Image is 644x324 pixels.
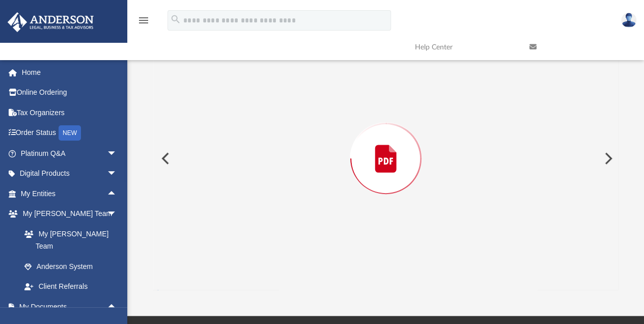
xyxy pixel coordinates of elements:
a: My Documentsarrow_drop_up [7,296,127,317]
a: Tax Organizers [7,102,132,123]
span: arrow_drop_down [107,143,127,164]
a: Anderson System [14,256,127,277]
a: My [PERSON_NAME] Teamarrow_drop_down [7,204,127,224]
i: menu [137,14,150,26]
a: Digital Productsarrow_drop_down [7,164,132,184]
a: menu [137,19,150,26]
span: arrow_drop_up [107,183,127,204]
img: Anderson Advisors Platinum Portal [5,12,97,32]
img: User Pic [621,13,636,28]
a: Help Center [407,27,522,67]
a: My Entitiesarrow_drop_up [7,183,132,204]
a: Order StatusNEW [7,123,132,144]
a: Platinum Q&Aarrow_drop_down [7,143,132,164]
div: NEW [59,125,81,141]
a: Home [7,62,132,83]
span: arrow_drop_down [107,204,127,225]
a: My [PERSON_NAME] Team [14,224,122,256]
button: Previous File [153,144,176,173]
div: Preview [153,1,619,290]
a: Client Referrals [14,277,127,297]
a: Online Ordering [7,83,132,103]
span: arrow_drop_up [107,296,127,317]
button: Next File [596,144,619,173]
i: search [170,14,181,25]
span: arrow_drop_down [107,164,127,184]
